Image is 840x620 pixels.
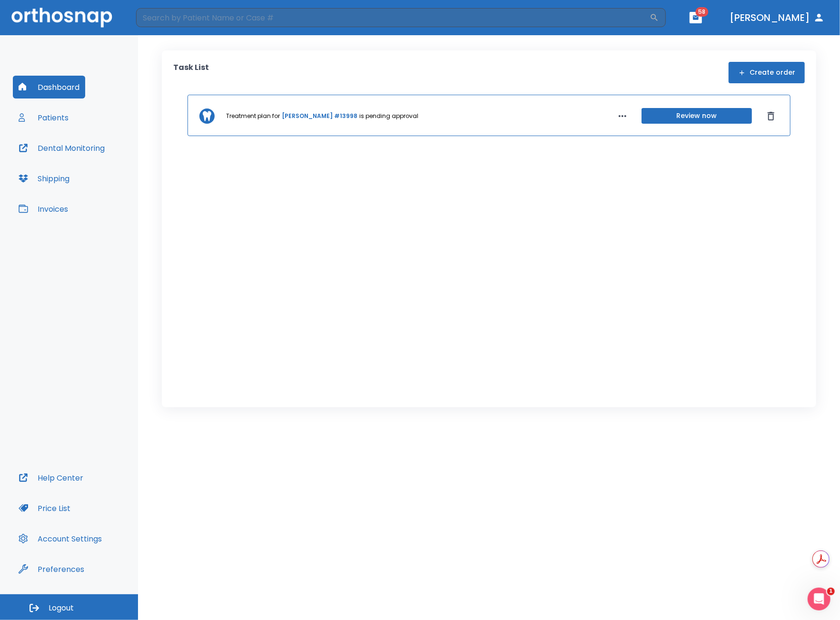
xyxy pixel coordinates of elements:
button: Invoices [13,197,74,220]
p: Task List [173,62,209,83]
span: Logout [49,603,74,613]
button: Price List [13,497,76,520]
button: Dental Monitoring [13,137,110,159]
div: Tooltip anchor [82,565,91,573]
button: Create order [729,62,805,83]
button: Dashboard [13,76,85,98]
button: Review now [642,108,752,124]
span: 58 [696,7,709,17]
button: [PERSON_NAME] [726,9,829,26]
span: 1 [827,588,835,595]
button: Patients [13,106,74,129]
input: Search by Patient Name or Case # [136,8,650,27]
p: Treatment plan for [226,112,280,120]
iframe: Intercom live chat [808,588,830,610]
button: Preferences [13,558,90,581]
button: Shipping [13,167,75,190]
button: Dismiss [763,108,779,124]
img: Orthosnap [11,8,112,27]
button: Account Settings [13,527,108,550]
button: Help Center [13,466,89,489]
a: [PERSON_NAME] #13998 [282,112,357,120]
p: is pending approval [359,112,418,120]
